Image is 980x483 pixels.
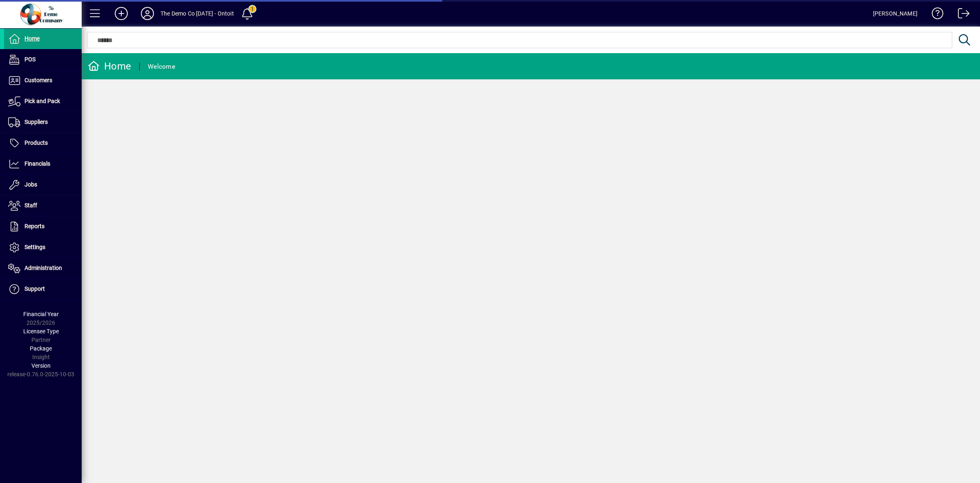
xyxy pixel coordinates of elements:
span: Staff [24,202,37,209]
a: Pick and Pack [4,91,82,112]
span: Suppliers [24,119,48,125]
a: Administration [4,258,82,279]
a: Suppliers [4,112,82,133]
span: POS [24,56,36,63]
div: Home [88,60,131,73]
span: Home [24,35,40,42]
span: Licensee Type [23,328,59,335]
a: POS [4,49,82,70]
a: Customers [4,70,82,91]
span: Administration [24,265,62,271]
div: [PERSON_NAME] [873,7,918,20]
span: Pick and Pack [24,98,60,104]
a: Staff [4,195,82,216]
a: Settings [4,237,82,258]
span: Jobs [24,181,37,188]
span: Financial Year [23,311,59,317]
button: Profile [134,6,160,21]
span: Settings [24,244,45,250]
span: Support [24,285,45,292]
div: The Demo Co [DATE] - Ontoit [160,7,234,20]
a: Support [4,279,82,299]
div: Welcome [148,60,175,73]
a: Financials [4,154,82,174]
span: Customers [24,77,52,83]
span: Package [30,345,52,352]
a: Jobs [4,175,82,195]
a: Knowledge Base [926,2,944,28]
a: Logout [952,2,970,28]
span: Financials [24,160,50,167]
a: Reports [4,216,82,237]
a: Products [4,133,82,153]
span: Version [31,362,51,369]
button: Add [108,6,134,21]
span: Reports [24,223,45,229]
span: Products [24,139,48,146]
